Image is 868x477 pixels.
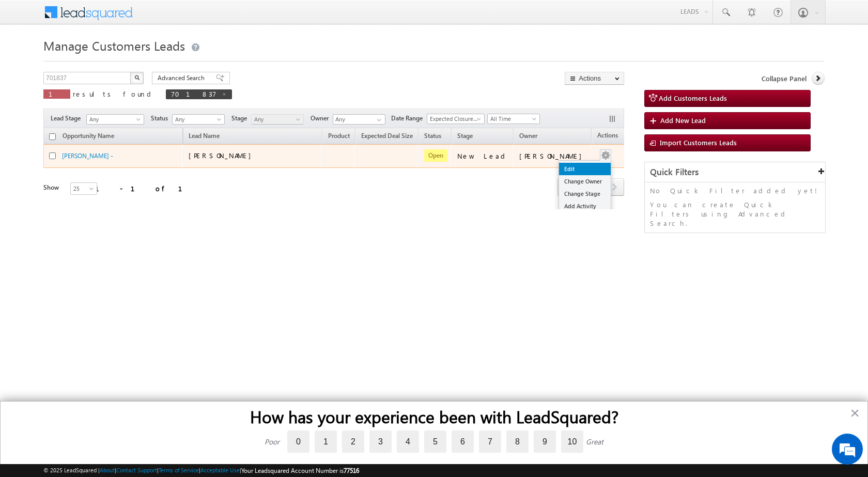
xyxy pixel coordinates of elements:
label: 9 [534,430,556,453]
label: 0 [287,430,309,453]
span: results found [73,89,155,98]
input: Check all records [49,133,56,140]
img: Search [134,75,139,80]
div: Poor [265,437,280,447]
p: No Quick Filter added yet! [650,186,820,195]
span: Owner [311,114,333,123]
textarea: Type your message and hit 'Enter' [13,96,189,310]
span: Open [424,149,447,162]
label: 6 [452,430,474,453]
img: d_60004797649_company_0_60004797649 [18,54,43,68]
span: 25 [71,184,98,193]
div: Show [43,183,62,192]
span: Any [87,115,141,124]
label: 1 [315,430,337,453]
a: Show All Items [371,115,384,125]
label: 2 [342,430,364,453]
span: Stage [231,114,251,123]
a: Change Stage [559,188,611,200]
span: Expected Closure Date [427,114,481,124]
label: 8 [506,430,529,453]
a: Acceptable Use [200,467,240,473]
span: Lead Name [183,130,225,144]
div: 1 - 1 of 1 [95,182,195,194]
span: Stage [457,132,473,140]
span: Opportunity Name [63,132,114,140]
span: Owner [519,132,537,140]
span: All Time [488,114,537,124]
span: Status [151,114,172,123]
label: 5 [424,430,446,453]
em: Start Chat [141,318,188,332]
span: 77516 [344,467,359,474]
label: 4 [397,430,419,453]
span: © 2025 LeadSquared | | | | | [43,466,359,475]
a: Edit [559,163,611,175]
span: Product [328,132,350,140]
div: Chat with us now [54,54,174,68]
div: Minimize live chat window [169,5,194,30]
span: 701837 [171,89,216,98]
a: Add Activity [559,200,611,212]
span: Date Range [391,114,427,123]
button: Close [850,405,860,421]
h2: How has your experience been with LeadSquared? [21,407,847,426]
span: Any [252,115,301,124]
span: Your Leadsquared Account Number is [241,467,359,474]
a: Contact Support [116,467,157,473]
span: [PERSON_NAME] [189,151,256,160]
p: You can create Quick Filters using Advanced Search. [650,200,820,228]
a: About [100,467,115,473]
span: prev [557,178,577,196]
div: Quick Filters [645,162,825,182]
span: Lead Stage [51,114,85,123]
span: Add New Lead [660,116,706,125]
div: New Lead [457,151,509,161]
button: Actions [565,72,624,85]
a: [PERSON_NAME] - [62,152,113,160]
span: Advanced Search [158,73,208,83]
span: next [605,178,624,196]
label: 3 [369,430,392,453]
span: Actions [592,130,623,143]
span: Import Customers Leads [660,138,737,147]
a: Change Owner [559,175,611,188]
a: Status [419,130,446,144]
a: Terms of Service [159,467,199,473]
span: Manage Customers Leads [43,37,185,54]
div: [PERSON_NAME] [519,151,587,161]
span: Any [173,115,222,124]
span: Add Customers Leads [659,94,727,102]
div: Great [586,437,603,447]
input: Type to Search [333,114,385,125]
span: Expected Deal Size [361,132,413,140]
label: 10 [561,430,583,453]
span: 1 [49,89,65,98]
span: Collapse Panel [762,74,807,83]
label: 7 [479,430,501,453]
